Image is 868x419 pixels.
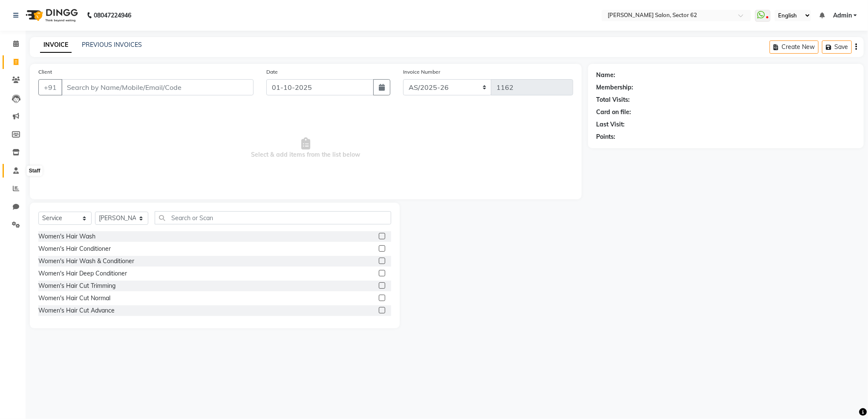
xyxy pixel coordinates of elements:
div: Women's Hair Wash [38,232,95,241]
span: Select & add items from the list below [38,106,573,191]
div: Women's Hair Cut Trimming [38,281,115,290]
label: Date [266,68,278,76]
div: Staff [27,166,43,176]
div: Women's Hair Cut Normal [38,294,110,303]
div: Points: [597,132,616,141]
div: Total Visits: [597,95,630,104]
input: Search by Name/Mobile/Email/Code [61,79,254,95]
div: Card on file: [597,108,632,117]
div: Membership: [597,83,634,92]
div: Name: [597,71,616,80]
a: PREVIOUS INVOICES [82,41,142,49]
b: 08047224946 [94,3,131,27]
label: Invoice Number [403,68,440,76]
span: Admin [833,11,852,20]
div: Women's Hair Deep Conditioner [38,269,127,278]
img: logo [22,3,80,27]
label: Client [38,68,52,76]
div: Women's Hair Cut Advance [38,306,115,315]
button: +91 [38,79,62,95]
div: Women's Hair Wash & Conditioner [38,257,134,266]
div: Last Visit: [597,120,625,129]
button: Save [822,40,852,54]
a: INVOICE [40,37,72,53]
button: Create New [770,40,819,54]
input: Search or Scan [155,211,391,224]
div: Women's Hair Conditioner [38,244,111,253]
